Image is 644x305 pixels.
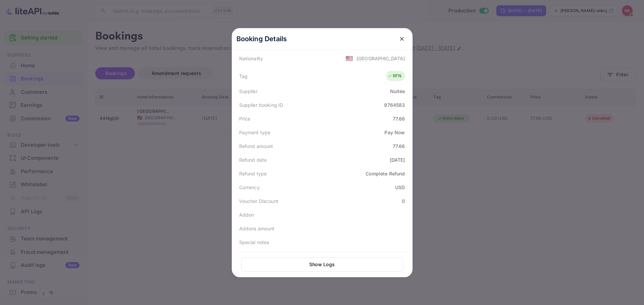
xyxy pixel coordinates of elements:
[239,143,273,150] div: Refund amount
[384,129,405,136] div: Pay Now
[239,115,251,122] div: Price
[345,52,353,64] span: United States
[239,88,258,95] div: Supplier
[239,101,283,108] div: Supplier booking ID
[239,198,278,205] div: Voucher Discount
[239,239,269,246] div: Special notes
[393,115,405,122] div: 77.66
[390,88,405,95] div: Nuitée
[241,257,403,272] button: Show Logs
[239,73,248,80] div: Tag
[239,225,275,232] div: Addons amount
[357,55,405,62] div: [GEOGRAPHIC_DATA]
[390,156,405,163] div: [DATE]
[393,143,405,150] div: 77.66
[239,184,260,191] div: Currency
[239,129,271,136] div: Payment type
[236,34,287,44] p: Booking Details
[396,33,408,45] button: close
[366,170,405,177] div: Complete Refund
[384,101,405,108] div: 9764583
[395,184,405,191] div: USD
[388,73,401,79] div: RFN
[239,170,267,177] div: Refund type
[402,198,405,205] div: 0
[239,211,254,218] div: Addon
[239,156,267,163] div: Refund date
[239,55,263,62] div: Nationality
